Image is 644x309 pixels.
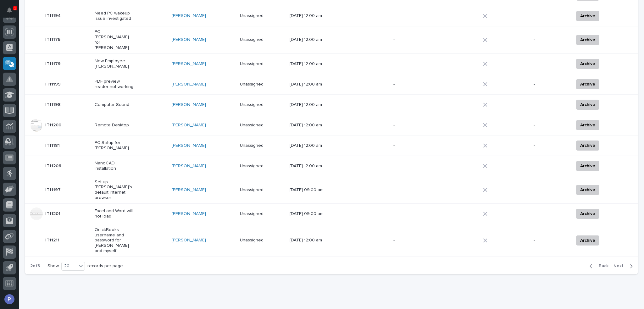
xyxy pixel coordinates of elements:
button: Archive [576,59,599,69]
p: - [393,143,433,148]
p: - [393,61,433,67]
p: IT11201 [45,210,62,217]
p: IT11181 [45,142,61,148]
a: [PERSON_NAME] [172,82,206,87]
span: Next [613,263,627,269]
p: Unassigned [240,37,279,42]
a: [PERSON_NAME] [172,61,206,67]
button: Archive [576,100,599,110]
span: Archive [580,36,595,44]
a: [PERSON_NAME] [172,13,206,19]
p: [DATE] 12:00 am [290,61,329,67]
button: Archive [576,79,599,89]
p: Unassigned [240,82,279,87]
p: [DATE] 12:00 am [290,37,329,42]
tr: IT11211IT11211 QuickBooks username and password for [PERSON_NAME] and myself[PERSON_NAME] Unassig... [25,224,638,257]
p: [DATE] 12:00 am [290,102,329,108]
p: PDF preview reader not working [95,79,134,90]
p: IT11200 [45,121,63,128]
p: IT11197 [45,186,62,193]
p: NanoCAD Installation [95,161,134,171]
tr: IT11206IT11206 NanoCAD Installation[PERSON_NAME] Unassigned[DATE] 12:00 am--Archive [25,156,638,176]
p: - [534,211,569,217]
p: - [393,82,433,87]
p: [DATE] 09:00 am [290,211,329,217]
tr: IT11198IT11198 Computer Sound[PERSON_NAME] Unassigned[DATE] 12:00 am--Archive [25,94,638,115]
p: IT11211 [45,236,61,243]
p: Unassigned [240,187,279,193]
span: Archive [580,210,595,218]
p: - [534,61,569,67]
button: Next [611,263,638,269]
span: Archive [580,121,595,129]
p: - [393,187,433,193]
p: Unassigned [240,123,279,128]
a: [PERSON_NAME] [172,211,206,217]
span: Back [595,263,608,269]
p: [DATE] 12:00 am [290,143,329,148]
p: - [393,238,433,243]
span: Archive [580,12,595,20]
p: 2 of 3 [25,258,45,274]
p: IT11175 [45,36,62,42]
p: QuickBooks username and password for [PERSON_NAME] and myself [95,227,134,254]
p: [DATE] 12:00 am [290,238,329,243]
p: IT11206 [45,162,63,169]
p: - [393,211,433,217]
p: - [534,143,569,148]
p: Excel and Word will not load [95,208,134,219]
p: PC Setup for [PERSON_NAME] [95,140,134,151]
p: - [534,123,569,128]
tr: IT11200IT11200 Remote Desktop[PERSON_NAME] Unassigned[DATE] 12:00 am--Archive [25,115,638,135]
p: - [534,187,569,193]
p: Computer Sound [95,102,134,108]
tr: IT11181IT11181 PC Setup for [PERSON_NAME][PERSON_NAME] Unassigned[DATE] 12:00 am--Archive [25,135,638,156]
a: [PERSON_NAME] [172,37,206,42]
p: - [534,102,569,108]
button: users-avatar [3,293,16,306]
p: PC [PERSON_NAME] for [PERSON_NAME] [95,29,134,50]
button: Back [585,263,611,269]
p: - [393,102,433,108]
a: [PERSON_NAME] [172,123,206,128]
p: Unassigned [240,61,279,67]
p: IT11179 [45,60,62,67]
span: Archive [580,80,595,88]
button: Archive [576,185,599,195]
p: Unassigned [240,163,279,169]
p: IT11199 [45,80,62,87]
p: - [393,37,433,42]
p: Set up [PERSON_NAME]'s default internet browser [95,179,134,201]
button: Archive [576,35,599,45]
p: [DATE] 12:00 am [290,13,329,19]
p: IT11194 [45,12,62,19]
p: - [534,82,569,87]
a: [PERSON_NAME] [172,163,206,169]
p: New Employee: [PERSON_NAME] [95,58,134,69]
tr: IT11201IT11201 Excel and Word will not load[PERSON_NAME] Unassigned[DATE] 09:00 am--Archive [25,204,638,224]
span: Archive [580,162,595,170]
tr: IT11179IT11179 New Employee: [PERSON_NAME][PERSON_NAME] Unassigned[DATE] 12:00 am--Archive [25,54,638,74]
button: Archive [576,209,599,219]
button: Archive [576,11,599,21]
tr: IT11197IT11197 Set up [PERSON_NAME]'s default internet browser[PERSON_NAME] Unassigned[DATE] 09:0... [25,176,638,203]
p: - [393,123,433,128]
p: - [534,238,569,243]
p: IT11198 [45,101,62,108]
a: [PERSON_NAME] [172,187,206,193]
div: 20 [62,263,77,269]
a: [PERSON_NAME] [172,143,206,148]
p: [DATE] 12:00 am [290,123,329,128]
tr: IT11199IT11199 PDF preview reader not working[PERSON_NAME] Unassigned[DATE] 12:00 am--Archive [25,74,638,94]
div: Notifications1 [8,8,16,18]
p: - [534,163,569,169]
p: records per page [87,263,123,269]
p: - [534,13,569,19]
span: Archive [580,60,595,68]
span: Archive [580,101,595,108]
p: Unassigned [240,211,279,217]
span: Archive [580,237,595,244]
p: - [393,163,433,169]
span: Archive [580,142,595,149]
a: [PERSON_NAME] [172,102,206,108]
